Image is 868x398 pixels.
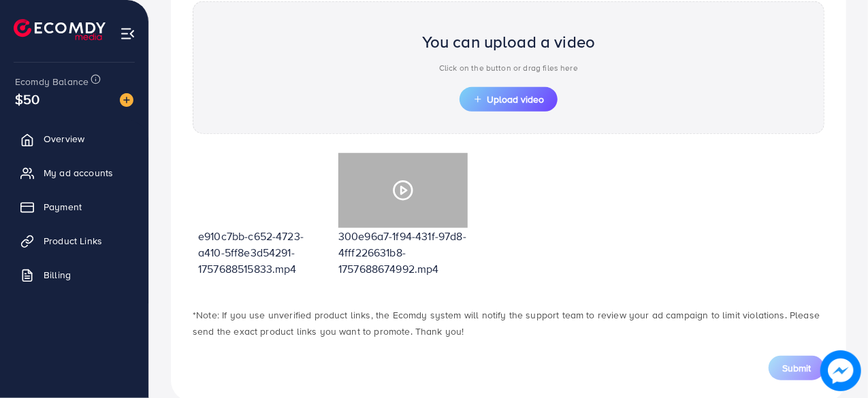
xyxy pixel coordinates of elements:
[15,75,89,88] span: Ecomdy Balance
[820,350,861,391] img: image
[422,60,596,76] p: Click on the button or drag files here
[14,19,106,40] img: logo
[193,307,824,339] p: *Note: If you use unverified product links, the Ecomdy system will notify the support team to rev...
[473,95,544,104] span: Upload video
[10,193,138,220] a: Payment
[44,166,113,180] span: My ad accounts
[44,132,84,146] span: Overview
[10,159,138,186] a: My ad accounts
[769,356,824,380] button: Submit
[120,26,135,42] img: menu
[10,125,138,152] a: Overview
[44,200,82,214] span: Payment
[782,361,811,375] span: Submit
[10,227,138,254] a: Product Links
[10,261,138,288] a: Billing
[460,87,558,112] button: Upload video
[15,89,39,109] span: $50
[44,268,71,282] span: Billing
[120,93,133,107] img: image
[338,228,468,277] p: 300e96a7-1f94-431f-97d8-4fff226631b8-1757688674992.mp4
[198,228,327,277] p: e910c7bb-c652-4723-a410-5ff8e3d54291-1757688515833.mp4
[422,32,596,52] h2: You can upload a video
[44,234,102,248] span: Product Links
